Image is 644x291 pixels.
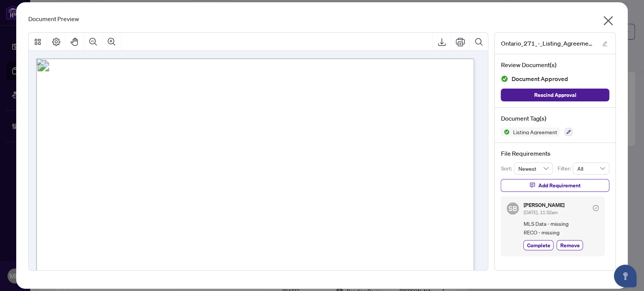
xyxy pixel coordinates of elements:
[602,15,614,27] span: close
[501,89,609,101] button: Rescind Approval
[602,41,607,46] span: edit
[518,163,549,174] span: Newest
[593,205,599,211] span: check-circle
[501,75,508,83] img: Document Status
[523,240,553,250] button: Complete
[534,89,576,101] span: Rescind Approval
[501,127,510,136] img: Status Icon
[501,179,609,192] button: Add Requirement
[501,60,609,69] h4: Review Document(s)
[560,241,579,249] span: Remove
[501,149,609,158] h4: File Requirements
[577,163,605,174] span: All
[511,74,568,84] span: Document Approved
[501,39,595,48] span: Ontario_271_-_Listing_Agreement_-_Seller_Designated_Representation_Agreement_-_Authority_to_Offer...
[538,179,580,191] span: Add Requirement
[556,240,583,250] button: Remove
[614,265,636,287] button: Open asap
[28,14,616,23] div: Document Preview
[501,164,514,173] p: Sort:
[523,202,564,208] h5: [PERSON_NAME]
[523,219,599,237] span: MLS Data - missing RECO - missing
[510,129,560,135] span: Listing Agreement
[527,241,550,249] span: Complete
[523,210,557,215] span: [DATE], 11:32am
[509,203,517,214] span: SB
[501,114,609,123] h4: Document Tag(s)
[557,164,572,173] p: Filter:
